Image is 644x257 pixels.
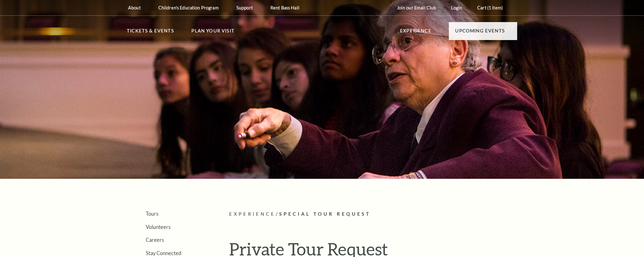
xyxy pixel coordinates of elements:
[400,27,432,38] p: Experience
[236,5,253,10] p: Support
[146,237,164,243] a: Careers
[191,27,234,38] p: Plan Your Visit
[455,27,505,38] p: Upcoming Events
[229,211,276,217] span: Experience
[146,224,171,230] a: Volunteers
[146,250,181,256] a: Stay Connected
[279,211,371,217] span: Special Tour Request
[128,5,141,10] p: About
[270,5,299,10] p: Rent Bass Hall
[127,27,174,38] p: Tickets & Events
[158,5,219,10] p: Children's Education Program
[146,211,158,217] a: Tours
[229,210,517,218] p: /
